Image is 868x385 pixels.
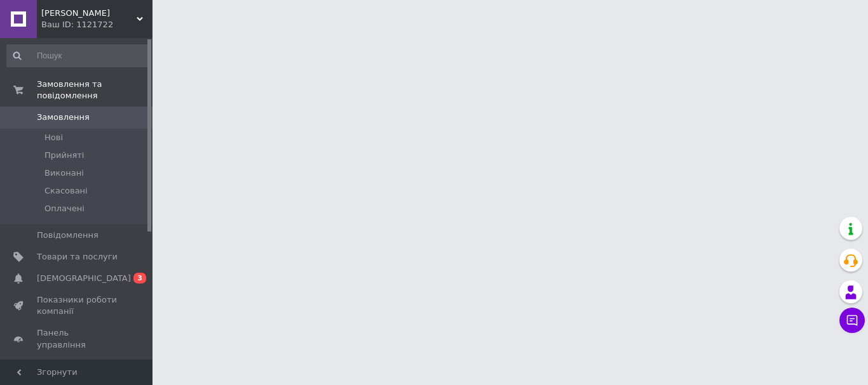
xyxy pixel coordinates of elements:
span: Оплачені [44,203,85,214]
span: Магазин Кроха [41,8,137,19]
button: Чат з покупцем [839,308,865,333]
span: 3 [133,273,146,284]
span: Замовлення [37,112,90,123]
span: [DEMOGRAPHIC_DATA] [37,273,131,284]
span: Повідомлення [37,230,98,241]
span: Товари та послуги [37,251,118,263]
span: Нові [44,132,63,143]
span: Прийняті [44,150,84,161]
span: Замовлення та повідомлення [37,79,153,101]
span: Виконані [44,167,84,179]
div: Ваш ID: 1121722 [41,19,153,30]
span: Показники роботи компанії [37,294,118,317]
input: Пошук [6,44,150,67]
span: Скасовані [44,185,88,197]
span: Панель управління [37,327,118,350]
